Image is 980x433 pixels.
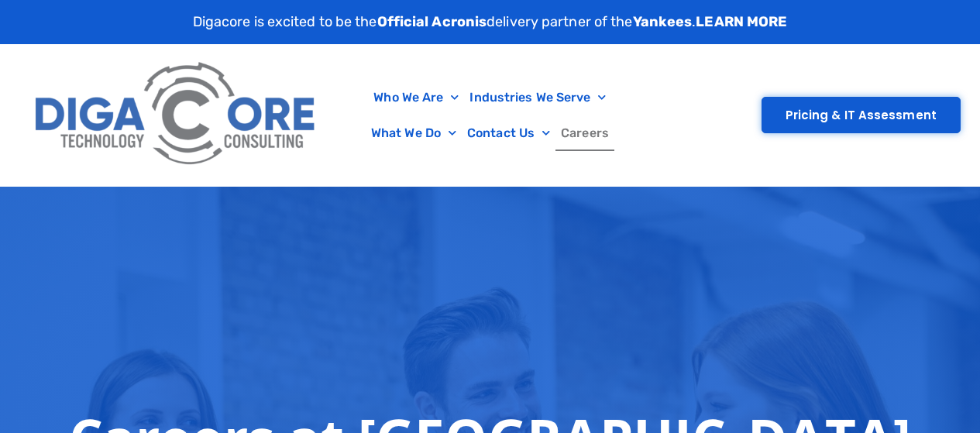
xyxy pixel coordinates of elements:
[633,13,693,30] strong: Yankees
[377,13,487,30] strong: Official Acronis
[762,97,961,133] a: Pricing & IT Assessment
[333,80,647,151] nav: Menu
[462,115,555,151] a: Contact Us
[464,80,611,115] a: Industries We Serve
[27,52,325,178] img: Digacore Logo
[193,12,788,33] p: Digacore is excited to be the delivery partner of the .
[786,109,937,121] span: Pricing & IT Assessment
[366,115,462,151] a: What We Do
[368,80,464,115] a: Who We Are
[555,115,614,151] a: Careers
[696,13,787,30] a: LEARN MORE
